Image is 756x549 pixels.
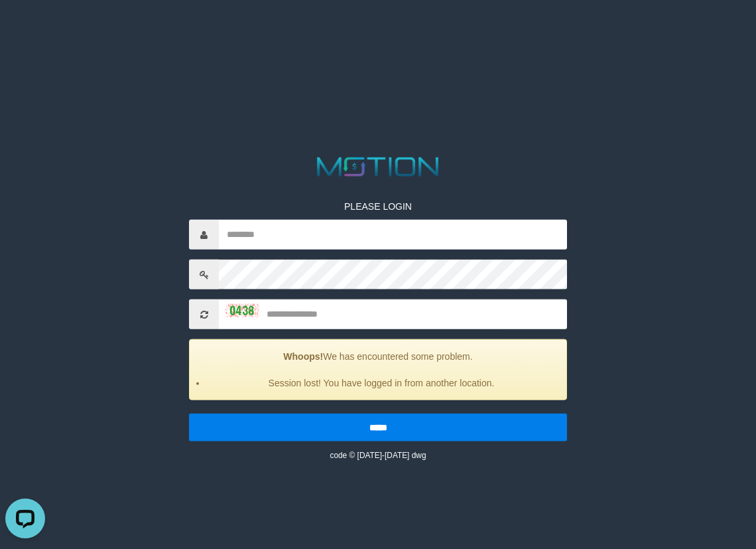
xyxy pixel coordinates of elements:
img: captcha [225,303,259,317]
strong: Whoops! [283,351,323,362]
img: MOTION_logo.png [312,154,444,180]
small: code © [DATE]-[DATE] dwg [330,451,426,460]
p: PLEASE LOGIN [189,200,567,213]
li: Session lost! You have logged in from another location. [206,376,556,390]
button: Open LiveChat chat widget [5,5,45,45]
div: We has encountered some problem. [189,339,567,400]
